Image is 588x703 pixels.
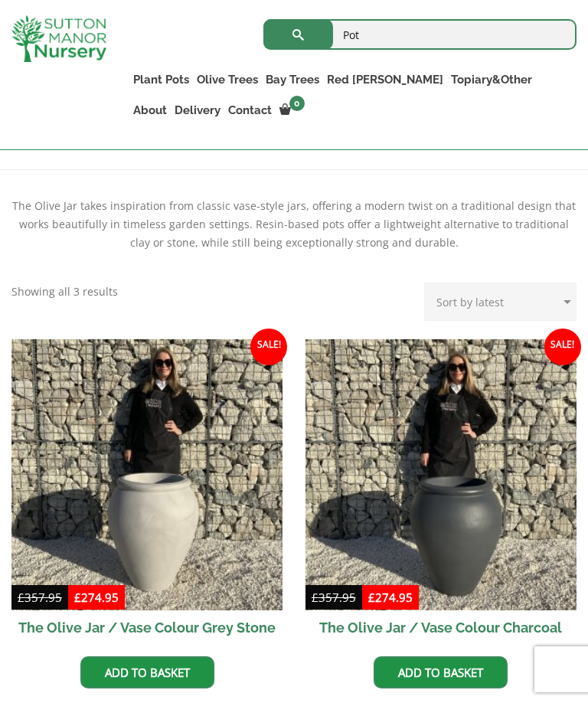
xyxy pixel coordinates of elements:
[11,339,283,610] img: The Olive Jar / Vase Colour Grey Stone
[312,590,356,605] bdi: 357.95
[323,69,447,90] a: Red [PERSON_NAME]
[18,590,62,605] bdi: 357.95
[224,100,276,121] a: Contact
[11,15,106,62] img: logo
[305,610,577,645] h2: The Olive Jar / Vase Colour Charcoal
[305,339,577,610] img: The Olive Jar / Vase Colour Charcoal
[80,656,214,688] a: Add to basket: “The Olive Jar / Vase Colour Grey Stone”
[447,69,536,90] a: Topiary&Other
[129,100,171,121] a: About
[305,339,577,645] a: Sale! The Olive Jar / Vase Colour Charcoal
[11,610,283,645] h2: The Olive Jar / Vase Colour Grey Stone
[424,283,577,321] select: Shop order
[312,590,318,605] span: £
[368,590,375,605] span: £
[544,329,581,365] span: Sale!
[18,590,24,605] span: £
[374,656,508,688] a: Add to basket: “The Olive Jar / Vase Colour Charcoal”
[74,590,81,605] span: £
[276,100,309,121] a: 0
[289,96,305,111] span: 0
[129,69,193,90] a: Plant Pots
[11,339,283,645] a: Sale! The Olive Jar / Vase Colour Grey Stone
[250,329,287,365] span: Sale!
[193,69,262,90] a: Olive Trees
[262,69,323,90] a: Bay Trees
[368,590,413,605] bdi: 274.95
[171,100,224,121] a: Delivery
[263,19,577,50] input: Search...
[74,590,119,605] bdi: 274.95
[11,283,118,301] p: Showing all 3 results
[11,197,577,252] p: The Olive Jar takes inspiration from classic vase-style jars, offering a modern twist on a tradit...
